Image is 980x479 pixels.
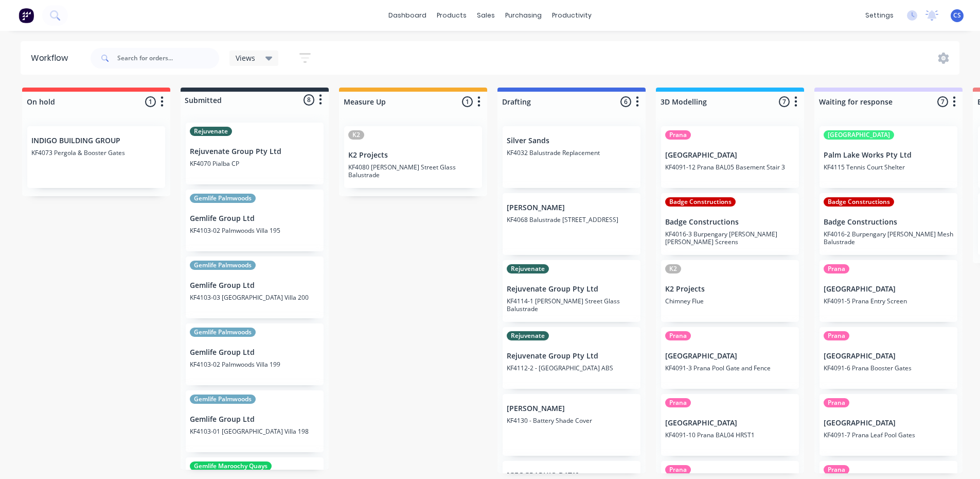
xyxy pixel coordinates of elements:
div: Prana [665,331,691,340]
p: Gemlife Group Ltd [190,348,319,357]
div: Badge Constructions [665,197,736,207]
p: KF4103-02 Palmwoods Villa 199 [190,361,319,368]
div: Prana [824,264,849,273]
div: Gemlife Palmwoods [190,395,256,404]
p: Rejuvenate Group Pty Ltd [507,352,636,361]
a: dashboard [383,8,432,23]
div: Gemlife Palmwoods [190,261,256,270]
div: productivity [547,8,597,23]
div: Workflow [31,52,73,64]
div: Gemlife Maroochy Quays [190,461,272,471]
span: Views [236,53,255,63]
div: Prana[GEOGRAPHIC_DATA]KF4091-12 Prana BAL05 Basement Stair 3 [661,126,799,188]
div: settings [860,8,899,23]
div: [GEOGRAPHIC_DATA] [824,130,894,140]
p: KF4112-2 - [GEOGRAPHIC_DATA] ABS [507,364,636,372]
p: KF4080 [PERSON_NAME] Street Glass Balustrade [348,163,478,179]
p: Rejuvenate Group Pty Ltd [507,285,636,294]
div: Rejuvenate [507,264,549,273]
div: Rejuvenate [190,127,232,136]
p: KF4073 Pergola & Booster Gates [31,149,161,157]
div: RejuvenateRejuvenate Group Pty LtdKF4070 Pialba CP [186,123,324,184]
div: Prana [665,465,691,474]
div: Gemlife PalmwoodsGemlife Group LtdKF4103-02 Palmwoods Villa 199 [186,323,324,385]
p: KF4091-6 Prana Booster Gates [824,364,953,372]
div: Prana[GEOGRAPHIC_DATA]KF4091-7 Prana Leaf Pool Gates [819,394,957,456]
div: RejuvenateRejuvenate Group Pty LtdKF4112-2 - [GEOGRAPHIC_DATA] ABS [503,327,640,389]
div: K2 [348,130,364,140]
div: Gemlife PalmwoodsGemlife Group LtdKF4103-02 Palmwoods Villa 195 [186,190,324,251]
p: Palm Lake Works Pty Ltd [824,151,953,160]
p: Silver Sands [507,136,636,145]
p: KF4091-3 Prana Pool Gate and Fence [665,364,795,372]
p: Chimney Flue [665,297,795,305]
div: Prana[GEOGRAPHIC_DATA]KF4091-6 Prana Booster Gates [819,327,957,389]
div: Prana [824,331,849,340]
div: Prana [665,130,691,140]
p: KF4091-12 Prana BAL05 Basement Stair 3 [665,163,795,171]
p: Rejuvenate Group Pty Ltd [190,147,319,156]
p: K2 Projects [665,285,795,294]
p: [GEOGRAPHIC_DATA] [824,285,953,294]
div: products [432,8,472,23]
div: Rejuvenate [507,331,549,340]
div: [GEOGRAPHIC_DATA]Palm Lake Works Pty LtdKF4115 Tennis Court Shelter [819,126,957,188]
div: Gemlife PalmwoodsGemlife Group LtdKF4103-03 [GEOGRAPHIC_DATA] Villa 200 [186,256,324,318]
p: KF4070 Pialba CP [190,160,319,167]
div: RejuvenateRejuvenate Group Pty LtdKF4114-1 [PERSON_NAME] Street Glass Balustrade [503,260,640,322]
p: [GEOGRAPHIC_DATA] [665,151,795,160]
p: [GEOGRAPHIC_DATA] [824,419,953,427]
div: Badge ConstructionsBadge ConstructionsKF4016-2 Burpengary [PERSON_NAME] Mesh Balustrade [819,193,957,255]
span: CS [953,11,961,20]
p: Gemlife Group Ltd [190,415,319,424]
p: KF4103-03 [GEOGRAPHIC_DATA] Villa 200 [190,294,319,301]
p: Gemlife Group Ltd [190,214,319,223]
p: [PERSON_NAME] [507,203,636,212]
p: KF4091-5 Prana Entry Screen [824,297,953,305]
p: KF4103-01 [GEOGRAPHIC_DATA] Villa 198 [190,427,319,435]
p: [GEOGRAPHIC_DATA] [665,419,795,427]
p: KF4115 Tennis Court Shelter [824,163,953,171]
p: Badge Constructions [665,218,795,227]
div: Gemlife Palmwoods [190,194,256,203]
p: KF4016-3 Burpengary [PERSON_NAME] [PERSON_NAME] Screens [665,230,795,246]
p: KF4068 Balustrade [STREET_ADDRESS] [507,216,636,224]
div: Prana [665,398,691,407]
div: Gemlife PalmwoodsGemlife Group LtdKF4103-01 [GEOGRAPHIC_DATA] Villa 198 [186,390,324,452]
div: Prana[GEOGRAPHIC_DATA]KF4091-3 Prana Pool Gate and Fence [661,327,799,389]
div: Prana[GEOGRAPHIC_DATA]KF4091-5 Prana Entry Screen [819,260,957,322]
div: Prana [824,465,849,474]
p: [GEOGRAPHIC_DATA] [665,352,795,361]
p: K2 Projects [348,151,478,160]
div: Prana [824,398,849,407]
div: K2K2 ProjectsKF4080 [PERSON_NAME] Street Glass Balustrade [344,126,482,188]
div: [PERSON_NAME]KF4068 Balustrade [STREET_ADDRESS] [503,193,640,255]
p: Badge Constructions [824,218,953,227]
div: Badge ConstructionsBadge ConstructionsKF4016-3 Burpengary [PERSON_NAME] [PERSON_NAME] Screens [661,193,799,255]
div: Gemlife Palmwoods [190,328,256,337]
div: [PERSON_NAME]KF4130 - Battery Shade Cover [503,394,640,456]
div: sales [472,8,500,23]
div: Badge Constructions [824,197,894,207]
div: INDIGO BUILDING GROUPKF4073 Pergola & Booster Gates [27,126,165,188]
p: KF4091-10 Prana BAL04 HRST1 [665,431,795,439]
p: KF4091-7 Prana Leaf Pool Gates [824,431,953,439]
p: [GEOGRAPHIC_DATA] [824,352,953,361]
img: Factory [19,8,34,23]
p: Gemlife Group Ltd [190,281,319,290]
input: Search for orders... [117,48,219,69]
p: KF4103-02 Palmwoods Villa 195 [190,227,319,234]
p: [PERSON_NAME] [507,404,636,413]
p: KF4016-2 Burpengary [PERSON_NAME] Mesh Balustrade [824,230,953,246]
div: purchasing [500,8,547,23]
p: KF4130 - Battery Shade Cover [507,417,636,424]
div: K2K2 ProjectsChimney Flue [661,260,799,322]
p: INDIGO BUILDING GROUP [31,136,161,145]
div: Prana[GEOGRAPHIC_DATA]KF4091-10 Prana BAL04 HRST1 [661,394,799,456]
div: Silver SandsKF4032 Balustrade Replacement [503,126,640,188]
p: KF4114-1 [PERSON_NAME] Street Glass Balustrade [507,297,636,313]
div: K2 [665,264,681,273]
p: KF4032 Balustrade Replacement [507,149,636,157]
